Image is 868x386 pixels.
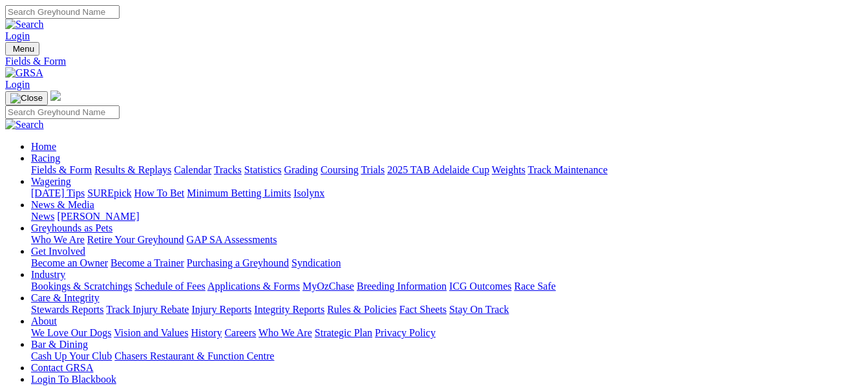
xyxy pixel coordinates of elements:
div: Industry [31,281,863,292]
div: Bar & Dining [31,350,863,362]
a: Privacy Policy [375,327,436,338]
a: Login [5,79,30,90]
a: Trials [361,164,385,175]
img: Search [5,19,44,30]
a: Minimum Betting Limits [187,188,291,198]
a: Racing [31,153,60,164]
a: Bookings & Scratchings [31,281,132,292]
input: Search [5,105,120,119]
a: Coursing [321,164,359,175]
a: Weights [492,164,525,175]
span: Menu [13,44,34,54]
a: Contact GRSA [31,362,93,373]
a: News [31,211,54,222]
a: Who We Are [259,327,312,338]
a: [PERSON_NAME] [57,211,139,222]
a: History [191,327,222,338]
a: Care & Integrity [31,292,100,303]
div: Greyhounds as Pets [31,234,863,246]
a: Login [5,30,30,41]
a: News & Media [31,199,94,210]
button: Toggle navigation [5,42,39,56]
a: We Love Our Dogs [31,327,111,338]
a: Injury Reports [191,304,251,315]
a: SUREpick [87,188,131,198]
a: Industry [31,269,65,280]
a: Home [31,141,56,152]
a: Retire Your Greyhound [87,234,184,245]
a: 2025 TAB Adelaide Cup [387,164,489,175]
a: Strategic Plan [315,327,372,338]
a: Tracks [214,164,242,175]
a: GAP SA Assessments [187,234,277,245]
a: Purchasing a Greyhound [187,257,289,268]
a: Grading [284,164,318,175]
a: Stewards Reports [31,304,103,315]
input: Search [5,5,120,19]
div: Racing [31,164,863,176]
a: Who We Are [31,234,85,245]
a: Cash Up Your Club [31,350,112,361]
a: Breeding Information [357,281,447,292]
a: Fields & Form [31,164,92,175]
div: About [31,327,863,339]
a: [DATE] Tips [31,188,85,198]
a: Fact Sheets [399,304,447,315]
a: Integrity Reports [254,304,324,315]
a: About [31,316,57,327]
img: logo-grsa-white.png [50,91,61,101]
a: Track Injury Rebate [106,304,189,315]
a: Schedule of Fees [134,281,205,292]
a: Become an Owner [31,257,108,268]
a: Rules & Policies [327,304,397,315]
a: Stay On Track [449,304,509,315]
a: Get Involved [31,246,85,257]
a: Greyhounds as Pets [31,222,112,233]
a: How To Bet [134,188,185,198]
a: Statistics [244,164,282,175]
a: Results & Replays [94,164,171,175]
a: Calendar [174,164,211,175]
a: MyOzChase [302,281,354,292]
a: Become a Trainer [111,257,184,268]
img: Close [10,93,43,103]
a: Isolynx [293,188,324,198]
div: Wagering [31,188,863,199]
button: Toggle navigation [5,91,48,105]
a: Careers [224,327,256,338]
a: Track Maintenance [528,164,608,175]
a: Wagering [31,176,71,187]
a: Syndication [291,257,341,268]
div: News & Media [31,211,863,222]
a: ICG Outcomes [449,281,511,292]
a: Chasers Restaurant & Function Centre [114,350,274,361]
a: Vision and Values [114,327,188,338]
img: GRSA [5,67,43,79]
img: Search [5,119,44,131]
div: Get Involved [31,257,863,269]
a: Fields & Form [5,56,863,67]
a: Bar & Dining [31,339,88,350]
a: Login To Blackbook [31,374,116,385]
div: Care & Integrity [31,304,863,316]
a: Race Safe [514,281,555,292]
a: Applications & Forms [207,281,300,292]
